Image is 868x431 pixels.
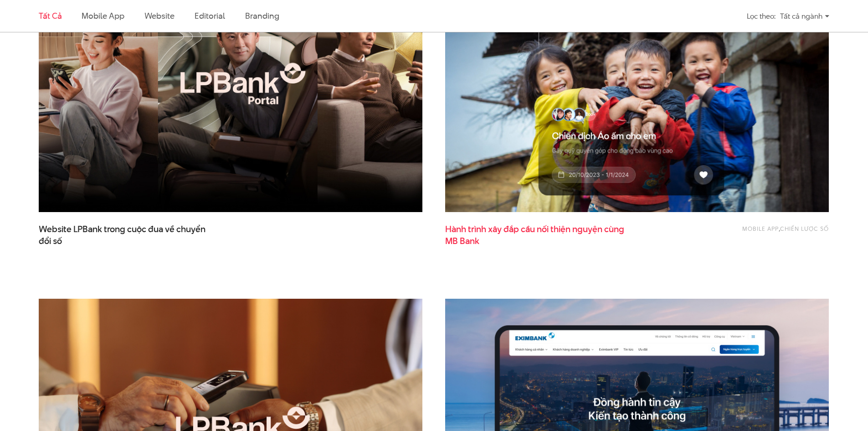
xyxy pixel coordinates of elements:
a: Chiến lược số [780,224,829,233]
a: Website LPBank trong cuộc đua về chuyểnđổi số [39,223,221,246]
a: Hành trình xây đắp cầu nối thiện nguyện cùngMB Bank [445,223,627,246]
div: Tất cả ngành [780,8,829,24]
span: MB Bank [445,235,479,247]
a: Editorial [195,10,225,21]
div: Lọc theo: [747,8,776,24]
a: Branding [245,10,279,21]
span: đổi số [39,235,62,247]
div: , [675,223,829,242]
a: Website [144,10,175,21]
span: Website LPBank trong cuộc đua về chuyển [39,223,221,246]
a: Tất cả [39,10,62,21]
a: Mobile app [82,10,124,21]
a: Mobile app [742,224,779,233]
span: Hành trình xây đắp cầu nối thiện nguyện cùng [445,223,627,246]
